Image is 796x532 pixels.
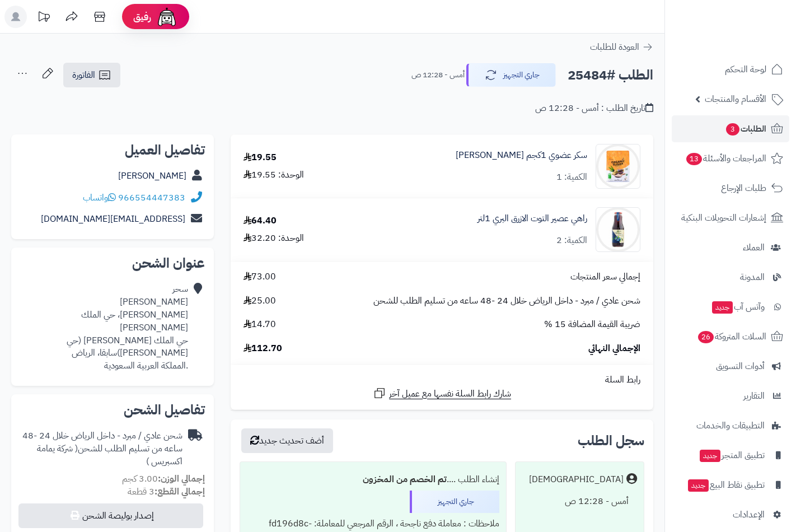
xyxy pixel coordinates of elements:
[672,234,789,261] a: العملاء
[158,472,205,486] strong: إجمالي الوزن:
[672,293,789,320] a: وآتس آبجديد
[672,175,789,202] a: طلبات الإرجاع
[477,212,587,225] a: راهي عصير التوت الازرق البري 1لتر
[687,477,765,493] span: تطبيق نقاط البيع
[41,212,185,226] a: [EMAIL_ADDRESS][DOMAIN_NAME]
[590,40,653,54] a: العودة للطلبات
[244,318,276,331] span: 14.70
[529,473,624,486] div: [DEMOGRAPHIC_DATA]
[30,6,58,31] a: تحديثات المنصة
[705,91,766,107] span: الأقسام والمنتجات
[672,442,789,469] a: تطبيق المتجرجديد
[37,442,182,468] span: ( شركة يمامة اكسبريس )
[672,412,789,439] a: التطبيقات والخدمات
[241,428,333,453] button: أضف تحديث جديد
[672,264,789,291] a: المدونة
[128,485,205,498] small: 3 قطعة
[20,403,205,417] h2: تفاصيل الشحن
[681,210,766,226] span: إشعارات التحويلات البنكية
[726,123,739,136] span: 3
[244,151,277,164] div: 19.55
[685,151,766,166] span: المراجعات والأسئلة
[672,56,789,83] a: لوحة التحكم
[743,240,765,255] span: العملاء
[740,269,765,285] span: المدونة
[720,30,785,54] img: logo-2.png
[725,62,766,77] span: لوحة التحكم
[699,447,765,463] span: تطبيق المتجر
[544,318,640,331] span: ضريبة القيمة المضافة 15 %
[743,388,765,404] span: التقارير
[63,63,120,87] a: الفاتورة
[83,191,116,204] a: واتساب
[672,204,789,231] a: إشعارات التحويلات البنكية
[672,501,789,528] a: الإعدادات
[18,503,203,528] button: إصدار بوليصة الشحن
[733,507,765,522] span: الإعدادات
[247,469,499,491] div: إنشاء الطلب ....
[20,256,205,270] h2: عنوان الشحن
[578,434,644,447] h3: سجل الطلب
[556,171,587,184] div: الكمية: 1
[672,382,789,409] a: التقارير
[672,472,789,498] a: تطبيق نقاط البيعجديد
[411,69,465,81] small: أمس - 12:28 ص
[556,234,587,247] div: الكمية: 2
[20,283,188,372] div: سحر [PERSON_NAME] [PERSON_NAME]، حي الملك [PERSON_NAME] حي الملك [PERSON_NAME] (حي [PERSON_NAME])...
[712,301,733,314] span: جديد
[456,149,587,162] a: سكر عضوي 1كجم [PERSON_NAME]
[20,430,182,468] div: شحن عادي / مبرد - داخل الرياض خلال 24 -48 ساعه من تسليم الطلب للشحن
[244,169,304,181] div: الوحدة: 19.55
[410,491,499,513] div: جاري التجهيز
[373,386,511,400] a: شارك رابط السلة نفسها مع عميل آخر
[596,144,640,189] img: 1750170971-6290360089492%20-90x90.jpg
[688,479,709,492] span: جديد
[672,115,789,142] a: الطلبات3
[686,153,702,165] span: 13
[568,64,653,87] h2: الطلب #25484
[373,295,640,307] span: شحن عادي / مبرد - داخل الرياض خلال 24 -48 ساعه من تسليم الطلب للشحن
[698,331,714,343] span: 26
[20,143,205,157] h2: تفاصيل العميل
[244,214,277,227] div: 64.40
[118,169,186,183] a: [PERSON_NAME]
[363,473,447,486] b: تم الخصم من المخزون
[725,121,766,137] span: الطلبات
[389,388,511,400] span: شارك رابط السلة نفسها مع عميل آخر
[700,450,720,462] span: جديد
[697,329,766,344] span: السلات المتروكة
[156,6,178,28] img: ai-face.png
[696,418,765,433] span: التطبيقات والخدمات
[244,342,282,355] span: 112.70
[244,270,276,283] span: 73.00
[596,207,640,252] img: 1759743628-0609143662634-90x90.jpg
[72,68,95,82] span: الفاتورة
[235,374,649,386] div: رابط السلة
[466,63,556,87] button: جاري التجهيز
[716,358,765,374] span: أدوات التسويق
[672,323,789,350] a: السلات المتروكة26
[244,295,276,307] span: 25.00
[535,102,653,115] div: تاريخ الطلب : أمس - 12:28 ص
[154,485,205,498] strong: إجمالي القطع:
[122,472,205,486] small: 3.00 كجم
[590,40,639,54] span: العودة للطلبات
[672,353,789,380] a: أدوات التسويق
[570,270,640,283] span: إجمالي سعر المنتجات
[522,491,637,512] div: أمس - 12:28 ص
[133,10,151,24] span: رفيق
[244,232,304,245] div: الوحدة: 32.20
[721,180,766,196] span: طلبات الإرجاع
[672,145,789,172] a: المراجعات والأسئلة13
[118,191,185,204] a: 966554447383
[588,342,640,355] span: الإجمالي النهائي
[711,299,765,315] span: وآتس آب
